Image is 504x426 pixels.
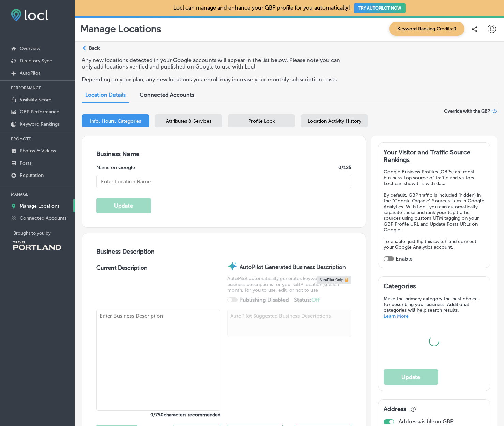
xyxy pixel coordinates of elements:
img: fda3e92497d09a02dc62c9cd864e3231.png [11,9,48,21]
strong: AutoPilot Generated Business Description [240,264,346,270]
p: Visibility Score [20,97,51,103]
p: AutoPilot [20,70,40,76]
h3: Address [384,405,406,413]
span: Location Activity History [308,118,361,124]
a: Learn More [384,313,409,319]
label: Name on Google [96,165,135,170]
h3: Your Visitor and Traffic Source Rankings [384,149,484,164]
span: Profile Lock [248,118,275,124]
p: Brought to you by [13,231,75,236]
p: Keyword Rankings [20,121,60,127]
img: autopilot-icon [227,261,238,271]
p: Manage Locations [80,23,161,34]
button: Update [384,369,438,385]
span: Connected Accounts [140,92,194,98]
span: Override with the GBP [444,109,490,114]
h3: Business Description [96,248,351,255]
p: Back [89,45,100,51]
button: TRY AUTOPILOT NOW [354,3,406,13]
span: Info, Hours, Categories [90,118,141,124]
p: Depending on your plan, any new locations you enroll may increase your monthly subscription costs. [82,76,352,83]
p: Any new locations detected in your Google accounts will appear in the list below. Please note you... [82,57,352,70]
input: Enter Location Name [96,175,351,188]
p: Posts [20,160,31,166]
span: Location Details [85,92,126,98]
label: 0 /125 [338,165,351,170]
p: Connected Accounts [20,215,66,221]
p: Address visible on GBP [399,418,454,425]
p: GBP Performance [20,109,59,115]
h3: Business Name [96,150,351,158]
p: To enable, just flip this switch and connect your Google Analytics account. [384,239,484,250]
label: Enable [396,256,413,262]
h3: Categories [384,282,485,292]
p: By default, GBP traffic is included (hidden) in the "Google Organic" Sources item in Google Analy... [384,192,484,233]
label: 0 / 750 characters recommended [96,412,220,418]
label: Current Description [96,264,148,310]
img: Travel Portland [13,241,61,250]
p: Photos & Videos [20,148,56,154]
p: Overview [20,46,40,51]
p: Google Business Profiles (GBPs) are most business' top source of traffic and visitors. Locl can s... [384,169,484,186]
p: Directory Sync [20,58,52,64]
button: Update [96,198,151,213]
p: Reputation [20,172,44,178]
p: Manage Locations [20,203,59,209]
span: Attributes & Services [166,118,211,124]
p: Make the primary category the best choice for describing your business. Additional categories wil... [384,296,485,319]
span: Keyword Ranking Credits: 0 [389,22,464,36]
